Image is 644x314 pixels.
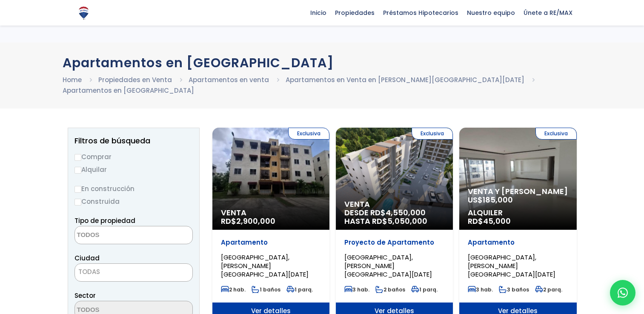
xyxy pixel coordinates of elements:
[63,85,194,96] li: Apartamentos en [GEOGRAPHIC_DATA]
[75,226,157,245] textarea: Search
[375,286,405,293] span: 2 baños
[483,216,511,226] span: 45,000
[344,253,432,279] span: [GEOGRAPHIC_DATA], [PERSON_NAME][GEOGRAPHIC_DATA][DATE]
[387,216,427,226] span: 5,050,000
[221,208,321,217] span: Venta
[286,75,524,84] a: Apartamentos en Venta en [PERSON_NAME][GEOGRAPHIC_DATA][DATE]
[74,263,193,282] span: TODAS
[98,75,172,84] a: Propiedades en Venta
[252,286,280,293] span: 1 baños
[463,6,519,19] span: Nuestro equipo
[499,286,529,293] span: 3 baños
[344,238,444,247] p: Proyecto de Apartamento
[344,200,444,208] span: Venta
[535,286,562,293] span: 2 parq.
[535,128,577,140] span: Exclusiva
[74,154,81,161] input: Comprar
[74,167,81,174] input: Alquilar
[468,187,568,196] span: Venta y [PERSON_NAME]
[74,137,193,145] h2: Filtros de búsqueda
[468,253,555,279] span: [GEOGRAPHIC_DATA], [PERSON_NAME][GEOGRAPHIC_DATA][DATE]
[78,267,100,276] span: TODAS
[74,199,81,206] input: Construida
[288,128,329,140] span: Exclusiva
[74,291,96,300] span: Sector
[344,217,444,226] span: HASTA RD$
[74,183,193,194] label: En construcción
[379,6,463,19] span: Préstamos Hipotecarios
[75,266,192,278] span: TODAS
[236,216,275,226] span: 2,900,000
[412,128,453,140] span: Exclusiva
[221,253,309,279] span: [GEOGRAPHIC_DATA], [PERSON_NAME][GEOGRAPHIC_DATA][DATE]
[344,286,369,293] span: 3 hab.
[468,194,513,205] span: US$
[74,196,193,207] label: Construida
[468,216,511,226] span: RD$
[483,194,513,205] span: 185,000
[63,75,82,84] a: Home
[63,55,582,70] h1: Apartamentos en [GEOGRAPHIC_DATA]
[468,286,493,293] span: 3 hab.
[468,238,568,247] p: Apartamento
[221,238,321,247] p: Apartamento
[221,286,246,293] span: 2 hab.
[519,6,577,19] span: Únete a RE/MAX
[468,208,568,217] span: Alquiler
[74,254,100,263] span: Ciudad
[76,6,91,20] img: Logo de REMAX
[74,164,193,175] label: Alquilar
[221,216,275,226] span: RD$
[306,6,331,19] span: Inicio
[331,6,379,19] span: Propiedades
[74,151,193,162] label: Comprar
[286,286,313,293] span: 1 parq.
[189,75,269,84] a: Apartamentos en venta
[74,216,135,225] span: Tipo de propiedad
[411,286,438,293] span: 1 parq.
[386,207,426,218] span: 4,550,000
[74,186,81,193] input: En construcción
[344,208,444,226] span: DESDE RD$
